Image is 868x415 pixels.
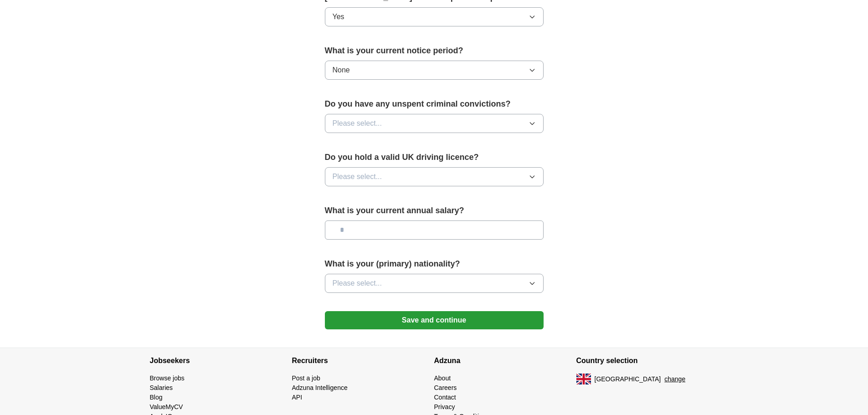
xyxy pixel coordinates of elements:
[325,61,544,80] button: None
[434,403,455,410] a: Privacy
[664,374,685,384] button: change
[595,374,661,384] span: [GEOGRAPHIC_DATA]
[333,11,344,22] span: Yes
[434,394,456,401] a: Contact
[576,348,719,374] h4: Country selection
[333,171,382,182] span: Please select...
[325,167,544,186] button: Please select...
[325,114,544,133] button: Please select...
[325,98,544,110] label: Do you have any unspent criminal convictions?
[325,274,544,293] button: Please select...
[333,65,350,76] span: None
[325,258,544,270] label: What is your (primary) nationality?
[333,278,382,289] span: Please select...
[150,403,183,410] a: ValueMyCV
[150,374,185,382] a: Browse jobs
[325,7,544,26] button: Yes
[576,374,591,384] img: UK flag
[150,394,163,401] a: Blog
[292,374,320,382] a: Post a job
[325,205,544,217] label: What is your current annual salary?
[292,384,348,391] a: Adzuna Intelligence
[434,384,457,391] a: Careers
[292,394,303,401] a: API
[325,151,544,164] label: Do you hold a valid UK driving licence?
[434,374,451,382] a: About
[325,311,544,329] button: Save and continue
[325,45,544,57] label: What is your current notice period?
[150,384,173,391] a: Salaries
[333,118,382,129] span: Please select...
